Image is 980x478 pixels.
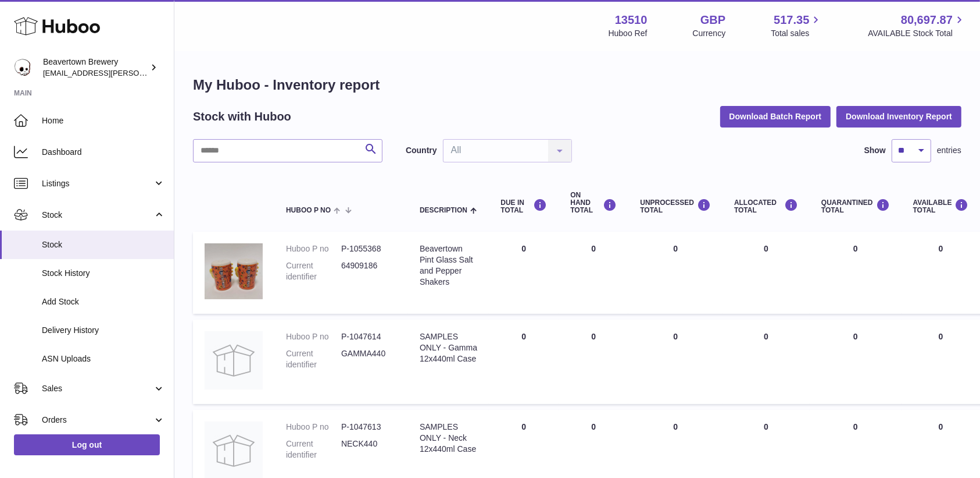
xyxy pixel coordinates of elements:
[193,109,291,125] h2: Stock with Huboo
[734,199,798,214] div: ALLOCATED Total
[628,320,723,404] td: 0
[489,232,559,314] td: 0
[341,438,396,461] dd: NECK440
[559,232,628,314] td: 0
[774,12,809,28] span: 517.35
[723,320,810,404] td: 0
[771,28,822,39] span: Total sales
[341,422,396,433] dd: P-1047613
[723,232,810,314] td: 0
[420,207,467,214] span: Description
[43,68,233,77] span: [EMAIL_ADDRESS][PERSON_NAME][DOMAIN_NAME]
[489,320,559,404] td: 0
[771,12,822,39] a: 517.35 Total sales
[205,243,263,299] img: product image
[42,178,153,189] span: Listings
[868,12,966,39] a: 80,697.87 AVAILABLE Stock Total
[868,28,966,39] span: AVAILABLE Stock Total
[570,192,617,215] div: ON HAND Total
[937,145,961,156] span: entries
[615,12,648,28] strong: 13510
[406,145,437,156] label: Country
[42,296,165,307] span: Add Stock
[42,147,165,158] span: Dashboard
[42,115,165,126] span: Home
[42,383,153,394] span: Sales
[286,438,341,461] dt: Current identifier
[500,199,547,214] div: DUE IN TOTAL
[42,353,165,364] span: ASN Uploads
[420,243,477,288] div: Beavertown Pint Glass Salt and Pepper Shakers
[720,106,831,127] button: Download Batch Report
[853,332,858,341] span: 0
[420,331,477,364] div: SAMPLES ONLY - Gamma 12x440ml Case
[42,239,165,250] span: Stock
[42,415,153,426] span: Orders
[901,12,953,28] span: 80,697.87
[286,422,341,433] dt: Huboo P no
[14,434,160,455] a: Log out
[700,12,725,28] strong: GBP
[821,199,890,214] div: QUARANTINED Total
[559,320,628,404] td: 0
[286,331,341,342] dt: Huboo P no
[853,422,858,431] span: 0
[43,56,148,79] div: Beavertown Brewery
[913,199,969,214] div: AVAILABLE Total
[693,28,726,39] div: Currency
[341,348,396,370] dd: GAMMA440
[853,244,858,253] span: 0
[42,268,165,279] span: Stock History
[14,59,31,76] img: kit.lowe@beavertownbrewery.co.uk
[341,260,396,282] dd: 64909186
[205,331,263,390] img: product image
[341,243,396,254] dd: P-1055368
[864,145,886,156] label: Show
[286,207,331,214] span: Huboo P no
[836,106,961,127] button: Download Inventory Report
[286,348,341,370] dt: Current identifier
[286,260,341,282] dt: Current identifier
[628,232,723,314] td: 0
[42,210,153,221] span: Stock
[193,76,961,94] h1: My Huboo - Inventory report
[42,325,165,336] span: Delivery History
[609,28,648,39] div: Huboo Ref
[640,199,711,214] div: UNPROCESSED Total
[286,243,341,254] dt: Huboo P no
[341,331,396,342] dd: P-1047614
[420,422,477,455] div: SAMPLES ONLY - Neck 12x440ml Case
